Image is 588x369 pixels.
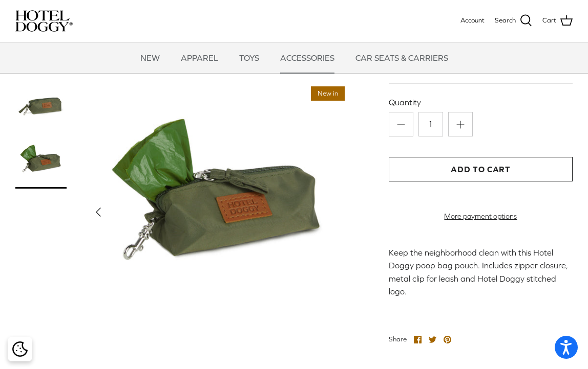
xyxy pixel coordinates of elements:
[389,97,573,108] label: Quantity
[12,341,28,357] img: Cookie policy
[8,337,32,361] div: Cookie policy
[346,42,457,73] a: CAR SEATS & CARRIERS
[418,112,443,136] input: Quantity
[542,15,556,26] span: Cart
[460,16,485,24] span: Account
[87,201,110,223] button: Previous
[495,15,516,26] span: Search
[15,10,73,32] img: hoteldoggycom
[389,157,573,181] button: Add to Cart
[389,246,573,298] p: Keep the neighborhood clean with this Hotel Doggy poop bag pouch. Includes zipper closure, metal ...
[311,86,345,101] span: New in
[172,42,227,73] a: APPAREL
[230,42,268,73] a: TOYS
[271,42,344,73] a: ACCESSORIES
[389,335,407,343] span: Share
[495,14,532,28] a: Search
[131,42,169,73] a: NEW
[389,212,573,221] a: More payment options
[460,15,485,26] a: Account
[542,14,573,28] a: Cart
[11,340,29,358] button: Cookie policy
